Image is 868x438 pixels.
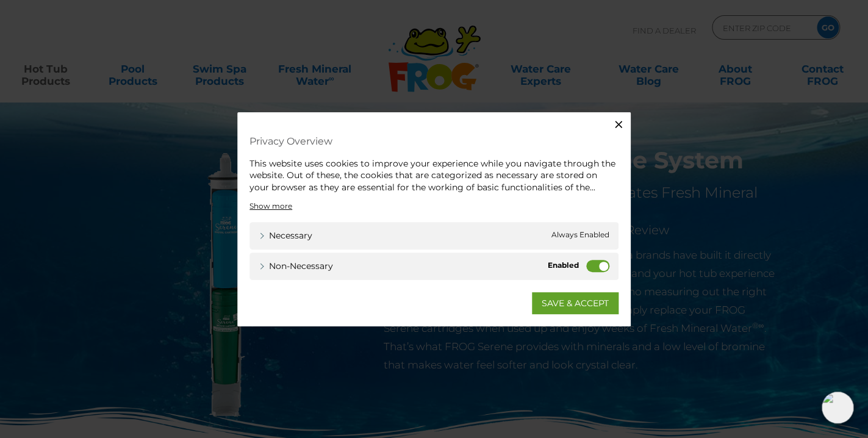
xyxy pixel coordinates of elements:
a: Show more [249,201,292,212]
div: This website uses cookies to improve your experience while you navigate through the website. Out ... [249,157,619,193]
h4: Privacy Overview [249,130,619,151]
span: Always Enabled [551,229,609,242]
a: Necessary [259,229,312,242]
a: SAVE & ACCEPT [532,292,619,314]
a: Non-necessary [259,260,333,273]
img: openIcon [822,392,853,423]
